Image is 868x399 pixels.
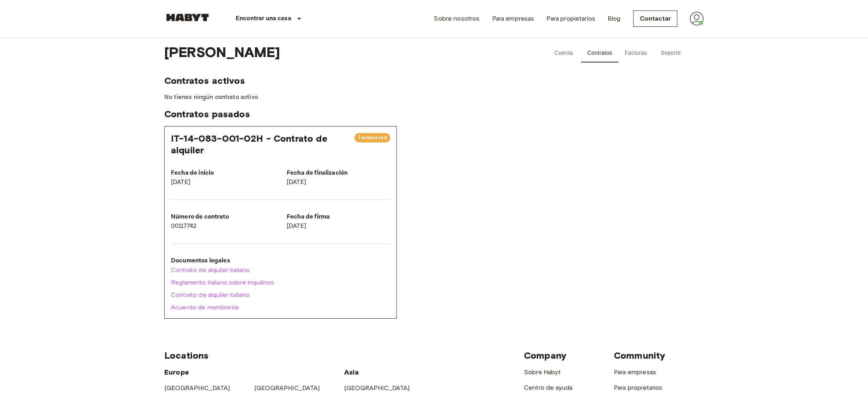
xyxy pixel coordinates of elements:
[171,168,274,178] p: Fecha de inicio
[546,44,581,62] button: Cuenta
[164,384,230,392] a: [GEOGRAPHIC_DATA]
[653,44,688,62] button: Soporte
[236,14,291,23] p: Encontrar una casa
[171,278,390,287] a: Reglamento italiano sobre inquilinos
[171,133,327,156] span: IT-14-083-001-02H - Contrato de alquiler
[524,368,561,376] a: Sobre Habyt
[164,14,211,21] img: Habyt
[355,134,390,142] span: Terminated
[164,93,704,102] p: No tienes ningún contrato activo
[164,108,704,120] span: Contratos pasados
[164,44,525,62] span: [PERSON_NAME]
[524,350,567,361] span: Company
[524,384,572,391] a: Centro de ayuda
[171,178,274,187] p: [DATE]
[344,384,410,392] a: [GEOGRAPHIC_DATA]
[287,178,390,187] p: [DATE]
[614,384,663,391] a: Para propietarios
[171,303,390,312] a: Acuerdo de membresía
[171,290,390,300] a: Contrato de alquiler italiano
[171,256,390,265] p: Documentos legales
[614,350,665,361] span: Community
[618,44,653,62] button: Facturas
[492,14,534,23] a: Para empresas
[581,44,618,62] button: Contratos
[287,212,390,222] p: Fecha de firma
[171,212,274,222] p: Número de contrato
[546,14,595,23] a: Para propietarios
[164,368,189,376] span: Europe
[434,14,479,23] a: Sobre nosotros
[171,265,390,275] a: Contrato de alquiler italiano
[164,350,208,361] span: Locations
[690,12,704,26] img: avatar
[171,222,274,231] p: 00117742
[633,10,677,27] a: Contactar
[344,368,359,376] span: Asia
[614,368,656,376] a: Para empresas
[287,222,390,231] p: [DATE]
[164,75,704,87] span: Contratos activos
[287,168,390,178] p: Fecha de finalización
[254,384,320,392] a: [GEOGRAPHIC_DATA]
[608,14,621,23] a: Blog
